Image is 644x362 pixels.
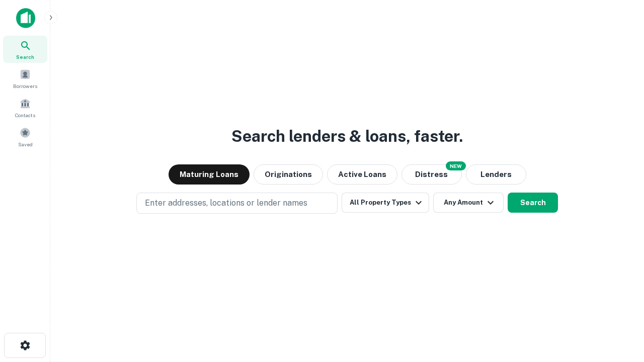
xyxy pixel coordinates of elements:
[327,164,397,185] button: Active Loans
[342,193,429,213] button: All Property Types
[18,140,33,148] span: Saved
[231,124,463,148] h3: Search lenders & loans, faster.
[3,36,47,63] a: Search
[16,8,35,28] img: capitalize-icon.png
[594,282,644,330] iframe: Chat Widget
[433,193,504,213] button: Any Amount
[15,111,35,119] span: Contacts
[3,65,47,92] a: Borrowers
[401,164,462,185] button: Search distressed loans with lien and other non-mortgage details.
[3,94,47,121] a: Contacts
[254,164,323,185] button: Originations
[466,164,526,185] button: Lenders
[16,53,34,61] span: Search
[3,123,47,150] a: Saved
[13,82,37,90] span: Borrowers
[169,164,250,185] button: Maturing Loans
[145,197,307,209] p: Enter addresses, locations or lender names
[136,193,338,214] button: Enter addresses, locations or lender names
[508,193,558,213] button: Search
[446,161,466,170] div: NEW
